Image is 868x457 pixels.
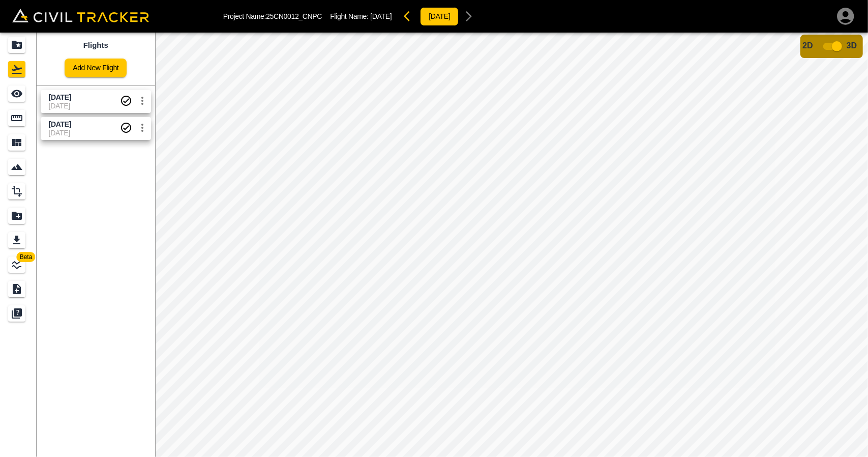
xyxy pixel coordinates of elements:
[420,7,459,26] button: [DATE]
[12,9,149,23] img: Civil Tracker
[847,41,857,50] span: 3D
[370,12,392,20] span: [DATE]
[330,12,392,20] p: Flight Name:
[802,41,813,50] span: 2D
[223,12,322,20] p: Project Name: 25CN0012_CNPC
